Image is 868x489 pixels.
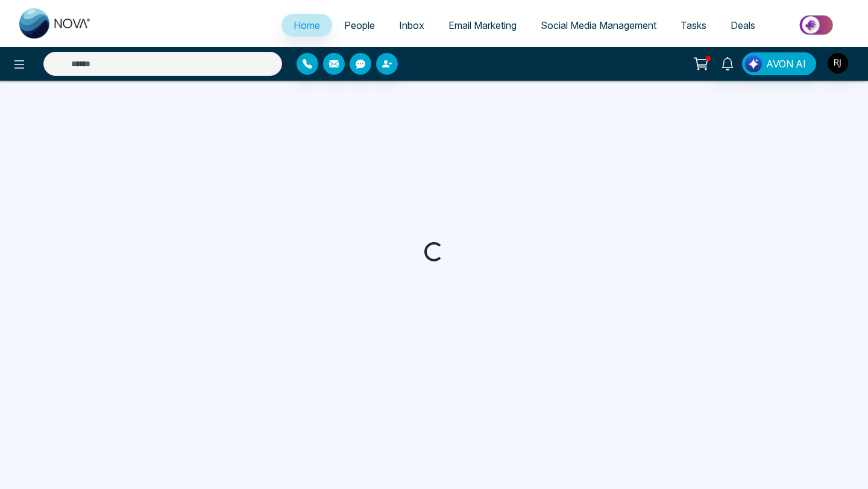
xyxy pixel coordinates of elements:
[344,19,375,31] span: People
[436,14,529,37] a: Email Marketing
[719,14,767,37] a: Deals
[294,19,320,31] span: Home
[766,57,806,71] span: AVON AI
[332,14,387,37] a: People
[828,53,848,73] img: User Avatar
[399,19,424,31] span: Inbox
[529,14,668,37] a: Social Media Management
[745,55,762,72] img: Lead Flow
[731,19,755,31] span: Deals
[668,14,719,37] a: Tasks
[448,19,517,31] span: Email Marketing
[19,8,92,39] img: Nova CRM Logo
[773,11,861,39] img: Market-place.gif
[387,14,436,37] a: Inbox
[541,19,656,31] span: Social Media Management
[742,52,816,75] button: AVON AI
[281,14,332,37] a: Home
[681,19,706,31] span: Tasks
